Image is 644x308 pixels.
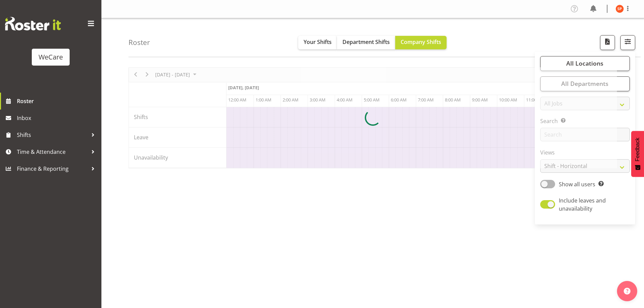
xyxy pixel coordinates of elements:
button: Company Shifts [395,36,447,49]
button: Department Shifts [337,36,395,49]
span: Feedback [635,138,641,161]
span: Include leaves and unavailability [559,197,606,212]
span: Finance & Reporting [17,164,88,174]
div: WeCare [39,52,63,62]
span: Show all users [559,181,595,188]
h4: Roster [128,39,150,46]
span: Shifts [17,130,88,140]
button: All Locations [540,56,630,71]
span: Department Shifts [342,38,390,46]
span: Time & Attendance [17,147,88,157]
span: Company Shifts [401,38,441,46]
img: samantha-poultney11298.jpg [616,5,624,13]
img: Rosterit website logo [5,17,61,30]
span: Your Shifts [304,38,332,46]
span: All Locations [566,59,603,67]
button: Your Shifts [298,36,337,49]
button: Feedback - Show survey [631,131,644,177]
button: Download a PDF of the roster according to the set date range. [600,35,615,50]
img: help-xxl-2.png [624,288,630,294]
button: Filter Shifts [620,35,635,50]
span: Inbox [17,113,98,123]
span: Roster [17,96,98,106]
